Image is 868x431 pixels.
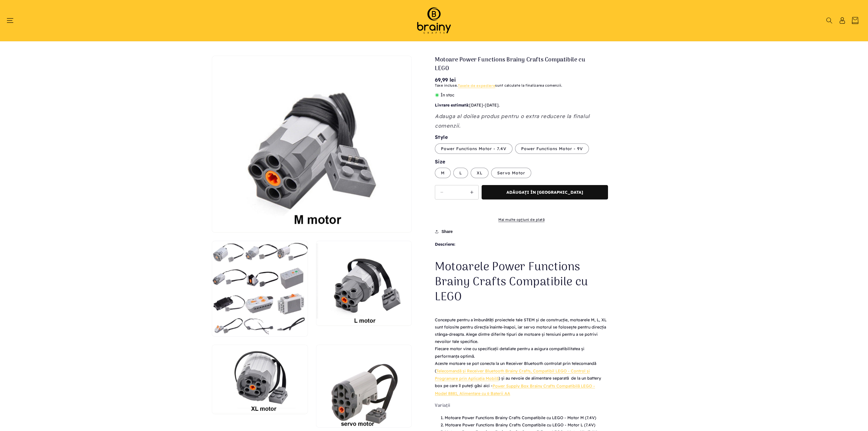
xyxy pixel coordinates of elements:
span: [DATE] [469,102,483,108]
p: În stoc [435,92,608,99]
a: Mai multe opțiuni de plată [435,217,608,222]
p: Aceste motoare se pot conecta la un Receiver Bluetooth controlat prin telecomandă ( ) și au nevoi... [435,360,608,397]
label: L [453,168,468,178]
legend: Style [435,133,448,141]
button: Share [435,225,454,238]
label: Power Functions Motor - 9V [515,143,589,154]
h1: Motoarele Power Functions Brainy Crafts Compatibile cu LEGO [435,260,608,305]
span: [DATE] [485,102,499,108]
a: Telecomandă și Receiver Bluetooth Brainy Crafts, Compatibil LEGO - Control și Programare prin Apl... [435,368,590,381]
img: Brainy Crafts [409,6,459,35]
div: Taxe incluse. sunt calculate la finalizarea comenzii. [435,83,608,89]
span: Adăugați în [GEOGRAPHIC_DATA] [506,190,583,195]
label: M [435,168,451,178]
li: Motoare Power Functions Brainy Crafts Compatibile cu LEGO - Motor L (7.4V) [441,421,608,429]
a: Taxele de expediere [458,83,495,88]
p: Fiecare motor vine cu specificații detaliate pentru a asigura compatibilitatea și performanța opt... [435,345,608,360]
legend: Size [435,158,446,165]
summary: Căutați [826,17,833,24]
label: Power Functions Motor - 7.4V [435,143,512,154]
span: 69,99 lei [435,76,456,84]
b: Livrare estimată [435,102,468,108]
h4: Variații [435,403,608,409]
li: Motoare Power Functions Brainy Crafts Compatibile cu LEGO - Motor M (7.4V) [441,414,608,421]
button: Adăugați în [GEOGRAPHIC_DATA] [482,185,608,199]
label: XL [471,168,489,178]
summary: Meniu [9,17,16,24]
h1: Motoare Power Functions Brainy Crafts Compatibile cu LEGO [435,56,591,73]
label: Servo Motor [491,168,531,178]
em: Adauga al doilea produs pentru o extra reducere la finalul comenzii. [435,113,590,129]
a: Power Supply Box Brainy Crafts Compatibilă LEGO - Model 8881, Alimentare cu 6 Baterii AA [435,383,595,396]
p: Concepute pentru a îmbunătăți proiectele tale STEM și de construcție, motoarele M, L, XL sunt fol... [435,316,608,346]
p: : - . [435,102,608,109]
b: Descriere: [435,241,608,248]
